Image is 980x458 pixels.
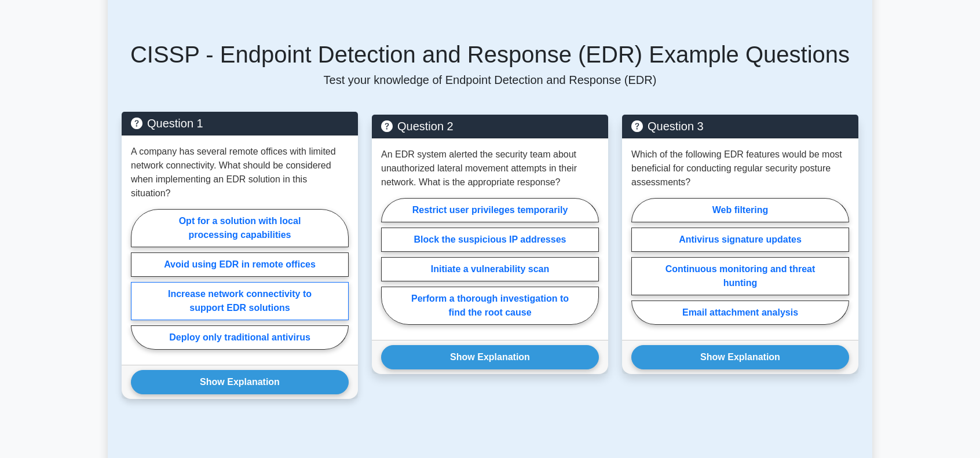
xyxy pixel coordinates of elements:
[631,228,849,252] label: Antivirus signature updates
[631,345,849,369] button: Show Explanation
[631,198,849,222] label: Web filtering
[131,145,349,200] p: A company has several remote offices with limited network connectivity. What should be considered...
[381,119,599,133] h5: Question 2
[381,148,599,189] p: An EDR system alerted the security team about unauthorized lateral movement attempts in their net...
[381,228,599,252] label: Block the suspicious IP addresses
[631,148,849,189] p: Which of the following EDR features would be most beneficial for conducting regular security post...
[131,252,349,277] label: Avoid using EDR in remote offices
[131,282,349,320] label: Increase network connectivity to support EDR solutions
[381,345,599,369] button: Show Explanation
[631,301,849,325] label: Email attachment analysis
[131,116,349,130] h5: Question 1
[381,198,599,222] label: Restrict user privileges temporarily
[631,257,849,295] label: Continuous monitoring and threat hunting
[381,287,599,325] label: Perform a thorough investigation to find the root cause
[122,41,858,68] h5: CISSP - Endpoint Detection and Response (EDR) Example Questions
[131,209,349,247] label: Opt for a solution with local processing capabilities
[131,370,349,394] button: Show Explanation
[631,119,849,133] h5: Question 3
[131,325,349,350] label: Deploy only traditional antivirus
[122,73,858,87] p: Test your knowledge of Endpoint Detection and Response (EDR)
[381,257,599,281] label: Initiate a vulnerability scan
